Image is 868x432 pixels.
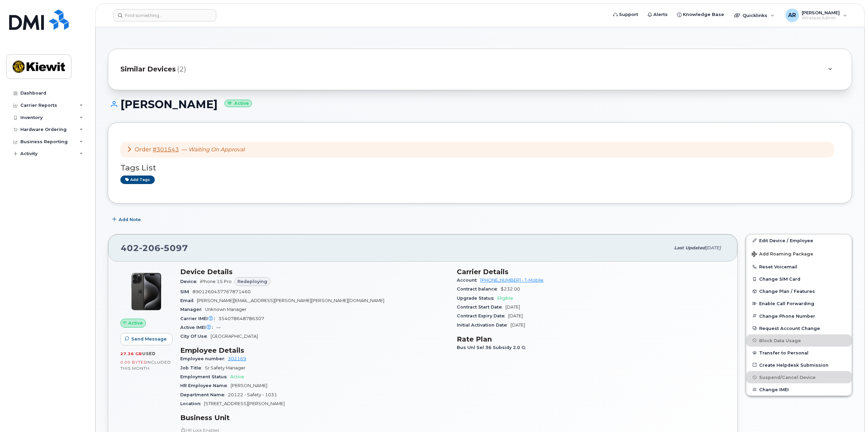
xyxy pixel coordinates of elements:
[674,245,705,250] span: Last updated
[205,365,246,370] span: Sr Safety Manager
[180,298,197,303] span: Email
[180,374,230,379] span: Employment Status
[120,164,839,172] h3: Tags List
[759,289,815,294] span: Change Plan / Features
[120,351,142,356] span: 27.36 GB
[113,9,216,21] input: Find something...
[121,243,188,253] span: 402
[230,374,244,379] span: Active
[188,146,245,153] em: Waiting On Approval
[746,261,852,273] button: Reset Voicemail
[197,298,384,303] span: [PERSON_NAME][EMAIL_ADDRESS][PERSON_NAME][PERSON_NAME][DOMAIN_NAME]
[759,375,816,380] span: Suspend/Cancel Device
[161,243,188,253] span: 5097
[457,268,725,276] h3: Carrier Details
[180,346,449,354] h3: Employee Details
[177,64,186,74] span: (2)
[781,9,852,22] div: Amanda Reidler
[746,322,852,334] button: Request Account Change
[218,316,264,321] span: 354078648786307
[153,146,179,153] a: #301543
[180,316,218,321] span: Carrier IMEI
[619,11,638,18] span: Support
[457,345,529,350] span: Bus Unl Sel 36 Subsidy 2.0 G
[746,285,852,297] button: Change Plan / Features
[608,8,643,21] a: Support
[200,279,232,284] span: iPhone 15 Pro
[216,325,221,330] span: —
[180,279,200,284] span: Device
[119,216,141,223] span: Add Note
[746,310,852,322] button: Change Phone Number
[180,414,449,422] h3: Business Unit
[746,234,852,247] a: Edit Device / Employee
[128,320,143,326] span: Active
[180,289,193,294] span: SIM
[457,304,505,310] span: Contract Start Date
[746,273,852,285] button: Change SIM Card
[683,11,724,18] span: Knowledge Base
[788,11,796,19] span: AR
[705,245,721,250] span: [DATE]
[142,351,156,356] span: used
[746,297,852,310] button: Enable Call Forwarding
[838,402,863,427] iframe: Messenger Launcher
[457,322,511,328] span: Initial Activation Date
[126,271,167,312] img: iPhone_15_Pro_Black.png
[752,251,813,258] span: Add Roaming Package
[180,325,216,330] span: Active IMEI
[180,392,228,397] span: Department Name
[108,98,852,110] h1: [PERSON_NAME]
[180,307,205,312] span: Manager
[511,322,525,328] span: [DATE]
[746,347,852,359] button: Transfer to Personal
[180,365,205,370] span: Job Title
[120,360,146,365] span: 0.00 Bytes
[802,10,840,15] span: [PERSON_NAME]
[653,11,668,18] span: Alerts
[501,286,520,292] span: $232.00
[508,313,523,318] span: [DATE]
[180,401,204,406] span: Location
[204,401,285,406] span: [STREET_ADDRESS][PERSON_NAME]
[120,64,176,74] span: Similar Devices
[135,146,151,153] span: Order
[205,307,247,312] span: Unknown Manager
[211,334,258,339] span: [GEOGRAPHIC_DATA]
[672,8,729,21] a: Knowledge Base
[139,243,161,253] span: 206
[746,247,852,261] button: Add Roaming Package
[457,313,508,318] span: Contract Expiry Date
[180,334,211,339] span: City Of Use
[131,336,167,342] span: Send Message
[457,286,501,292] span: Contract balance
[120,333,172,345] button: Send Message
[180,356,228,361] span: Employee number
[746,371,852,383] button: Suspend/Cancel Device
[742,13,767,18] span: Quicklinks
[182,146,245,153] span: —
[497,296,513,301] span: Eligible
[730,9,779,22] div: Quicklinks
[120,176,155,184] a: Add tags
[228,392,277,397] span: 20122 - Safety - 1031
[480,278,544,283] a: [PHONE_NUMBER] - T-Mobile
[457,278,480,283] span: Account
[746,334,852,347] button: Block Data Usage
[193,289,251,294] span: 8901260437767871460
[228,356,246,361] a: 302169
[457,296,497,301] span: Upgrade Status
[643,8,672,21] a: Alerts
[231,383,267,388] span: [PERSON_NAME]
[108,214,147,226] button: Add Note
[802,15,840,21] span: Wireless Admin
[237,278,267,285] span: Redeploying
[746,383,852,396] button: Change IMEI
[746,359,852,371] a: Create Helpdesk Submission
[180,383,231,388] span: HR Employee Name
[759,301,814,306] span: Enable Call Forwarding
[505,304,520,310] span: [DATE]
[224,100,252,107] small: Active
[180,268,449,276] h3: Device Details
[457,335,725,343] h3: Rate Plan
